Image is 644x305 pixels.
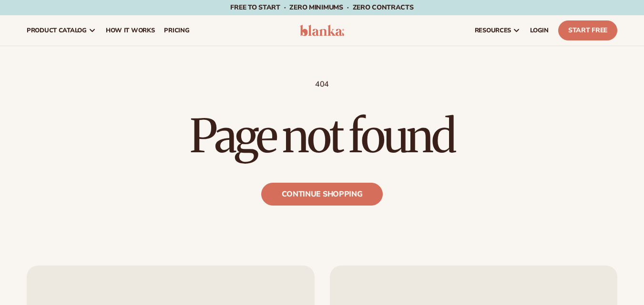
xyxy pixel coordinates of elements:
[261,183,383,206] a: Continue shopping
[106,27,155,34] span: How It Works
[27,79,617,89] p: 404
[530,27,549,34] span: LOGIN
[27,27,87,34] span: product catalog
[159,15,194,46] a: pricing
[27,113,617,159] h1: Page not found
[470,15,525,46] a: resources
[525,15,553,46] a: LOGIN
[300,25,345,36] img: logo
[101,15,160,46] a: How It Works
[558,20,617,40] a: Start Free
[22,15,101,46] a: product catalog
[475,27,511,34] span: resources
[230,3,413,12] span: Free to start · ZERO minimums · ZERO contracts
[164,27,189,34] span: pricing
